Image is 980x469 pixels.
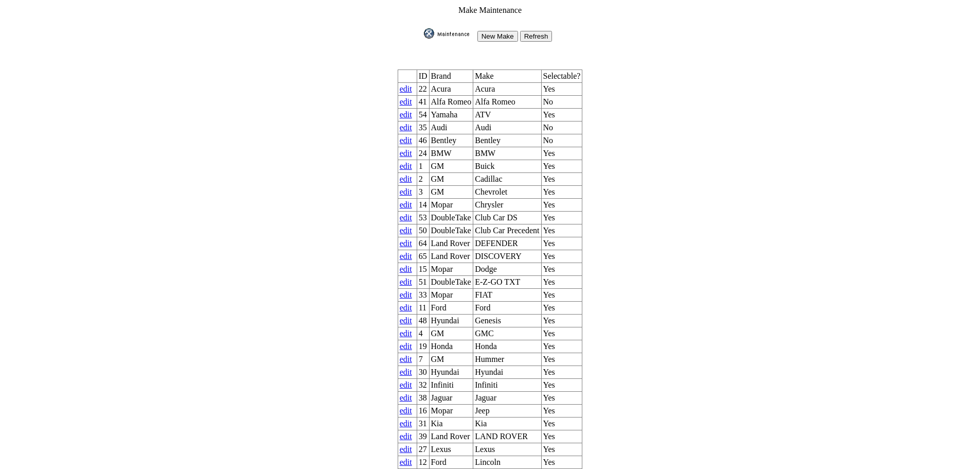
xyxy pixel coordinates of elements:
td: Buick [473,160,541,173]
a: edit [400,458,412,466]
td: Yes [541,456,582,469]
td: Yes [541,443,582,456]
td: Make Maintenance [397,5,583,15]
td: 24 [417,147,429,160]
td: GM [429,160,473,173]
td: 30 [417,366,429,379]
td: Yes [541,315,582,327]
a: edit [400,239,412,248]
td: Acura [429,83,473,96]
td: Mopar [429,263,473,276]
td: Yes [541,109,582,121]
td: 38 [417,392,429,405]
a: edit [400,187,412,196]
td: No [541,121,582,134]
a: edit [400,149,412,158]
td: Kia [429,418,473,430]
td: GM [429,173,473,186]
td: 31 [417,418,429,430]
td: Genesis [473,315,541,327]
td: No [541,96,582,109]
td: LAND ROVER [473,430,541,443]
td: Honda [429,340,473,353]
td: Hyundai [429,315,473,327]
td: Yes [541,289,582,302]
td: Bentley [473,134,541,147]
a: edit [400,175,412,183]
td: Selectable? [541,70,582,83]
td: Honda [473,340,541,353]
td: Club Car Precedent [473,224,541,237]
td: Alfa Romeo [473,96,541,109]
a: edit [400,123,412,132]
td: DoubleTake [429,224,473,237]
img: maint.gif [424,28,475,39]
a: edit [400,303,412,312]
td: Yes [541,276,582,289]
td: 15 [417,263,429,276]
a: edit [400,213,412,222]
td: Ford [429,302,473,315]
td: Hyundai [429,366,473,379]
td: 51 [417,276,429,289]
td: Yes [541,379,582,392]
td: 64 [417,237,429,250]
a: edit [400,84,412,93]
td: 32 [417,379,429,392]
td: 7 [417,353,429,366]
td: Acura [473,83,541,96]
td: Yes [541,302,582,315]
td: 12 [417,456,429,469]
a: edit [400,277,412,286]
td: Land Rover [429,430,473,443]
td: Yes [541,237,582,250]
td: GM [429,327,473,340]
input: Refresh [520,31,553,42]
td: Mopar [429,405,473,418]
td: 48 [417,315,429,327]
td: Yes [541,340,582,353]
td: Jaguar [473,392,541,405]
td: 2 [417,173,429,186]
td: Lexus [473,443,541,456]
td: DEFENDER [473,237,541,250]
input: New Make [477,31,518,42]
td: Lexus [429,443,473,456]
td: DoubleTake [429,276,473,289]
td: ID [417,70,429,83]
a: edit [400,97,412,106]
a: edit [400,226,412,235]
td: ATV [473,109,541,121]
td: Jeep [473,405,541,418]
a: edit [400,162,412,170]
td: 54 [417,109,429,121]
td: Yes [541,366,582,379]
td: Brand [429,70,473,83]
td: Make [473,70,541,83]
td: GM [429,186,473,199]
td: 41 [417,96,429,109]
a: edit [400,342,412,351]
td: 35 [417,121,429,134]
td: Chevrolet [473,186,541,199]
td: No [541,134,582,147]
td: 11 [417,302,429,315]
a: edit [400,445,412,454]
td: Ford [473,302,541,315]
a: edit [400,200,412,209]
td: Mopar [429,289,473,302]
td: GM [429,353,473,366]
td: Yes [541,430,582,443]
td: Yes [541,212,582,224]
td: Infiniti [429,379,473,392]
td: Yes [541,199,582,212]
td: Yes [541,173,582,186]
td: Yes [541,224,582,237]
a: edit [400,380,412,389]
td: 16 [417,405,429,418]
td: DISCOVERY [473,250,541,263]
td: Hyundai [473,366,541,379]
td: Audi [429,121,473,134]
td: Yes [541,392,582,405]
td: 46 [417,134,429,147]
